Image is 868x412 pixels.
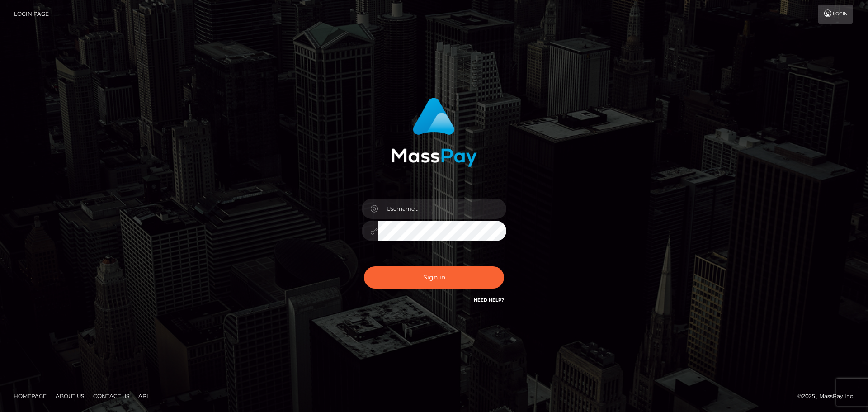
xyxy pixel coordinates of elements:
a: Login Page [14,5,49,24]
input: Username... [378,199,506,219]
a: Login [818,5,853,24]
button: Sign in [364,266,504,289]
a: Homepage [10,389,50,403]
a: About Us [52,389,88,403]
img: MassPay Login [391,98,477,167]
a: Contact Us [90,389,133,403]
div: © 2025 , MassPay Inc. [797,391,861,401]
a: API [135,389,152,403]
a: Need Help? [474,297,504,303]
